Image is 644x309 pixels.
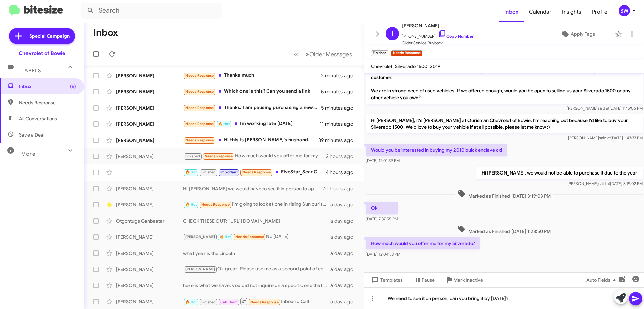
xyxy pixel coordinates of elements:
nav: Page navigation example [290,47,356,61]
span: I [391,28,393,39]
span: 🔥 Hot [185,202,197,207]
div: [PERSON_NAME] [116,298,183,305]
div: Which one is this? Can you send a link [183,88,321,95]
span: Needs Response [185,106,214,110]
div: [PERSON_NAME] [116,153,183,160]
small: Needs Response [391,50,422,56]
div: [PERSON_NAME] [116,137,183,144]
div: [PERSON_NAME] [116,72,183,79]
div: [PERSON_NAME] [116,105,183,111]
div: Inbound Call [183,297,330,306]
div: 5 minutes ago [321,88,359,95]
div: a day ago [330,218,359,224]
a: Insights [557,2,587,22]
div: Ok great! Please use me as a second point of contact if you have trouble reaching anyone else. We... [183,265,330,273]
span: Important [220,170,238,175]
div: a day ago [330,250,359,257]
p: Ok [366,202,398,214]
div: Otgontugs Ganbaatar [116,218,183,224]
div: here is what we have, you did not inquire on a specific one that we have [183,282,330,289]
span: Marked as Finished [DATE] 3:19:03 PM [455,190,553,199]
div: [PERSON_NAME] [116,185,183,192]
div: I'm going to look at one in rising Sun ourisman this afternoon [183,201,330,208]
div: [PERSON_NAME] [116,250,183,257]
div: We need to see it on person, can you bring it by [DATE]? [364,287,644,309]
div: 11 minutes ago [320,121,359,127]
button: Pause [408,274,440,286]
div: Hi this is [PERSON_NAME]'s husband. We have decided to put our vehicle search on hold for now. Th... [183,136,318,144]
div: FiveStar_Scar Crn [DATE]-[DATE] $3.75 +1.75 Crn [DATE] $3.75 +1.75 Bns [DATE]-[DATE] $9.61 +2.0 B... [183,168,326,176]
input: Search [81,3,222,19]
p: Hi [PERSON_NAME] this is [PERSON_NAME], Manager at Ourisman Chevrolet of Bowie. Thanks for being ... [366,65,643,104]
div: [PERSON_NAME] [116,88,183,95]
div: [PERSON_NAME] [116,201,183,208]
div: 39 minutes ago [318,137,359,144]
div: Chevrolet of Bowie [19,50,65,57]
span: » [306,50,309,59]
span: Special Campaign [29,33,70,39]
span: All Conversations [19,115,57,122]
span: 🔥 Hot [185,300,197,304]
a: Special Campaign [9,28,75,44]
a: Profile [587,2,613,22]
span: Finished [201,300,216,304]
span: Pause [422,274,435,286]
a: Calendar [524,2,557,22]
div: Thanks much [183,72,321,79]
span: Needs Response [201,202,230,207]
span: Silverado 1500 [395,63,427,69]
h1: Inbox [93,27,118,38]
span: Older Service Buyback [402,40,474,46]
div: a day ago [330,201,359,208]
span: Marked as Finished [DATE] 1:28:50 PM [455,225,553,235]
div: a day ago [330,282,359,289]
span: Save a Deal [19,131,44,138]
div: No [DATE] [183,233,330,241]
div: [PERSON_NAME] [116,234,183,240]
span: 🔥 Hot [220,235,231,239]
button: Next [302,47,356,61]
span: 🔥 Hot [185,170,197,175]
span: « [294,50,298,59]
span: [PERSON_NAME] [DATE] 3:19:02 PM [567,181,643,186]
span: [PERSON_NAME] [DATE] 1:43:33 PM [568,135,643,140]
span: Labels [21,68,41,74]
span: Needs Response [250,300,279,304]
button: Apply Tags [543,28,612,40]
span: [PERSON_NAME] [185,235,215,239]
span: Finished [201,170,216,175]
button: Mark Inactive [440,274,488,286]
span: Needs Response [19,99,76,106]
span: Finished [185,154,200,158]
small: Finished [371,50,388,56]
span: Templates [370,274,403,286]
div: How much would you offer me for my Silverado? [183,152,326,160]
span: 🔥 Hot [218,122,230,126]
span: Auto Fields [586,274,619,286]
span: said at [599,135,611,140]
p: Hi [PERSON_NAME], we would not be able to purchase it due to the year [476,167,643,179]
span: Needs Response [242,170,271,175]
a: Inbox [499,2,524,22]
button: Templates [364,274,408,286]
div: a day ago [330,266,359,273]
span: Older Messages [309,51,352,58]
span: Needs Response [185,122,214,126]
span: Apply Tags [571,28,595,40]
div: Im working late [DATE] [183,120,320,128]
div: 5 minutes ago [321,105,359,111]
div: a day ago [330,234,359,240]
span: [PERSON_NAME] [DATE] 1:45:06 PM [567,106,643,111]
span: Needs Response [235,235,264,239]
div: [PERSON_NAME] [116,266,183,273]
p: How much would you offer me for my Silverado? [366,237,480,249]
span: [PHONE_NUMBER] [402,30,474,40]
div: Thanks. I am pausing purchasing a new car until early 2026. [183,104,321,112]
span: Inbox [19,83,76,90]
div: a day ago [330,298,359,305]
span: Needs Response [185,89,214,94]
p: Would you be interested in buying my 2010 buick enclave cxl [366,144,507,156]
